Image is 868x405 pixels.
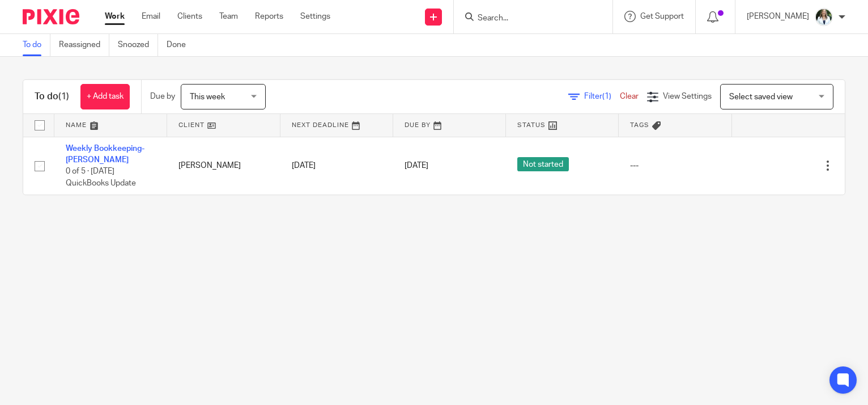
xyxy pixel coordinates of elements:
a: Reassigned [59,34,109,56]
span: (1) [58,92,69,101]
a: Email [142,11,160,22]
p: [PERSON_NAME] [747,11,809,22]
span: Get Support [640,12,684,20]
span: Select saved view [729,93,793,101]
span: View Settings [663,92,712,100]
a: + Add task [80,84,130,109]
a: Settings [300,11,330,22]
span: This week [190,93,225,101]
span: Not started [517,157,569,171]
span: Tags [630,122,649,128]
a: Reports [255,11,283,22]
a: Clients [177,11,202,22]
span: [DATE] [405,162,428,170]
td: [PERSON_NAME] [167,137,280,195]
img: Robynn%20Maedl%20-%202025.JPG [815,8,833,26]
span: 0 of 5 · [DATE] QuickBooks Update [66,167,136,187]
span: Filter [584,92,620,100]
a: To do [23,34,50,56]
div: --- [630,160,720,171]
a: Done [167,34,194,56]
a: Snoozed [118,34,158,56]
a: Team [219,11,238,22]
td: [DATE] [280,137,393,195]
span: (1) [602,92,611,100]
img: Pixie [23,9,79,24]
input: Search [476,14,578,24]
a: Work [105,11,125,22]
h1: To do [35,91,69,103]
a: Weekly Bookkeeping- [PERSON_NAME] [66,145,144,164]
a: Clear [620,92,639,100]
p: Due by [150,91,175,102]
